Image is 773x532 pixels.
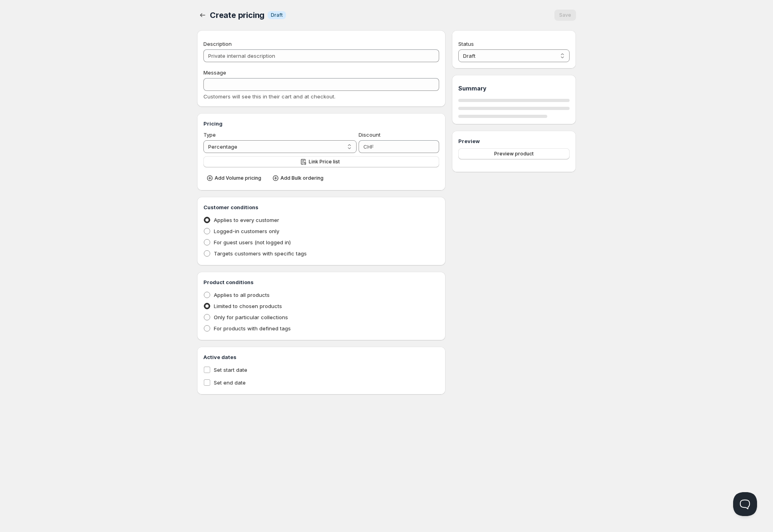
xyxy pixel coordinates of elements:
button: Link Price list [203,156,439,167]
button: Preview product [458,148,570,159]
span: Discount [359,132,381,138]
span: CHF [363,143,374,150]
h3: Active dates [203,353,439,361]
h3: Customer conditions [203,203,439,211]
span: Create pricing [210,10,264,20]
button: Add Bulk ordering [269,173,328,184]
span: Limited to chosen products [214,303,282,309]
span: Applies to every customer [214,217,279,223]
span: Link Price list [309,159,340,165]
span: Description [203,41,232,47]
h1: Summary [458,84,570,92]
span: Set start date [214,367,247,373]
span: Draft [271,12,283,18]
span: Logged-in customers only [214,228,279,234]
span: Set end date [214,379,246,386]
span: Customers will see this in their cart and at checkout. [203,93,335,100]
span: Add Volume pricing [215,175,261,181]
span: Message [203,69,226,76]
span: Applies to all products [214,292,270,298]
span: For products with defined tags [214,325,291,332]
iframe: Help Scout Beacon - Open [733,492,757,516]
span: Preview product [494,151,534,157]
span: Targets customers with specific tags [214,250,307,257]
h3: Pricing [203,120,439,128]
h3: Preview [458,137,570,145]
span: Status [458,41,474,47]
span: Add Bulk ordering [280,175,323,181]
span: For guest users (not logged in) [214,239,291,245]
button: Add Volume pricing [203,173,266,184]
input: Private internal description [203,49,439,62]
span: Only for particular collections [214,314,288,320]
h3: Product conditions [203,278,439,286]
span: Type [203,132,216,138]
